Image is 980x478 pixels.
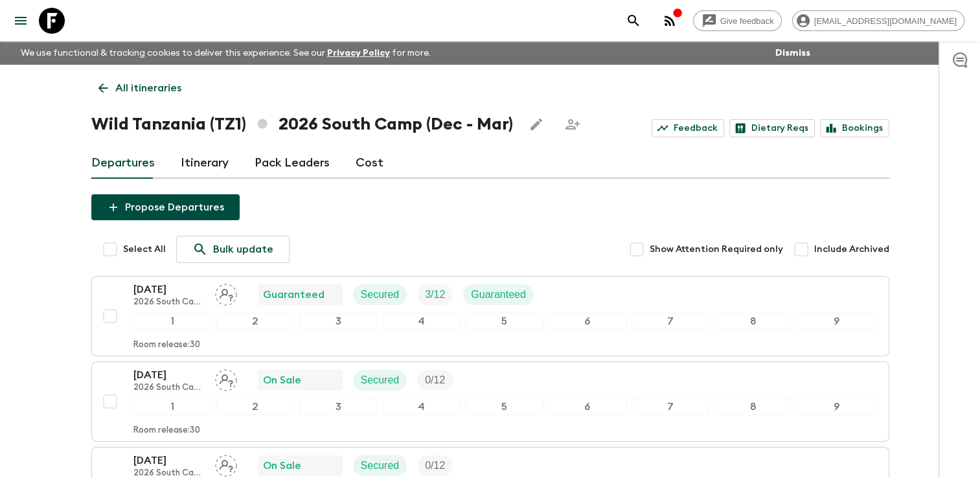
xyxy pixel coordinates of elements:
span: Assign pack leader [215,373,237,383]
span: Show Attention Required only [650,243,783,256]
div: 7 [632,398,709,415]
div: Trip Fill [417,284,453,305]
div: 8 [714,398,792,415]
a: Itinerary [181,148,229,179]
div: 1 [133,398,211,415]
p: Secured [361,458,400,473]
div: Secured [353,284,407,305]
div: Secured [353,455,407,476]
p: 2026 South Camp (Dec - Mar) [133,383,205,393]
button: search adventures [621,8,646,34]
span: Assign pack leader [215,288,237,298]
div: 9 [797,398,875,415]
p: 2026 South Camp (Dec - Mar) [133,297,205,308]
p: [DATE] [133,367,205,383]
p: Secured [361,287,400,302]
div: 8 [714,313,792,330]
a: All itineraries [91,75,188,101]
a: Give feedback [693,10,782,31]
p: 3 / 12 [425,287,445,302]
p: Secured [361,372,400,388]
div: Trip Fill [417,455,453,476]
div: 9 [797,313,875,330]
span: Give feedback [713,16,781,26]
a: Privacy Policy [327,49,390,58]
div: [EMAIL_ADDRESS][DOMAIN_NAME] [792,10,964,31]
div: 2 [216,398,294,415]
p: Guaranteed [471,287,526,302]
div: 4 [382,398,460,415]
p: Bulk update [213,242,273,257]
a: Dietary Reqs [729,119,815,137]
a: Bookings [820,119,889,137]
div: 1 [133,313,211,330]
a: Bulk update [176,236,290,263]
div: 7 [632,313,709,330]
div: 5 [465,313,543,330]
div: 6 [549,313,626,330]
a: Cost [356,148,383,179]
p: On Sale [263,458,301,473]
button: Propose Departures [91,194,240,220]
span: Assign pack leader [215,459,237,469]
div: 3 [299,313,377,330]
span: Include Archived [814,243,889,256]
span: [EMAIL_ADDRESS][DOMAIN_NAME] [807,16,964,26]
div: Secured [353,370,407,391]
p: On Sale [263,372,301,388]
p: Room release: 30 [133,340,200,350]
span: Select All [123,243,166,256]
a: Departures [91,148,155,179]
button: Dismiss [772,44,814,62]
div: 4 [382,313,460,330]
p: Room release: 30 [133,426,200,436]
p: Guaranteed [263,287,325,302]
a: Feedback [652,119,724,137]
div: 6 [549,398,626,415]
div: Trip Fill [417,370,453,391]
a: Pack Leaders [255,148,330,179]
p: 0 / 12 [425,458,445,473]
div: 5 [465,398,543,415]
button: [DATE]2026 South Camp (Dec - Mar)Assign pack leaderOn SaleSecuredTrip Fill123456789Room release:30 [91,361,889,442]
p: We use functional & tracking cookies to deliver this experience. See our for more. [16,41,436,65]
button: [DATE]2026 South Camp (Dec - Mar)Assign pack leaderGuaranteedSecuredTrip FillGuaranteed123456789R... [91,276,889,356]
p: [DATE] [133,453,205,468]
div: 3 [299,398,377,415]
button: menu [8,8,34,34]
span: Share this itinerary [560,111,586,137]
div: 2 [216,313,294,330]
p: 0 / 12 [425,372,445,388]
button: Edit this itinerary [523,111,549,137]
h1: Wild Tanzania (TZ1) 2026 South Camp (Dec - Mar) [91,111,513,137]
p: All itineraries [115,80,181,96]
p: [DATE] [133,282,205,297]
